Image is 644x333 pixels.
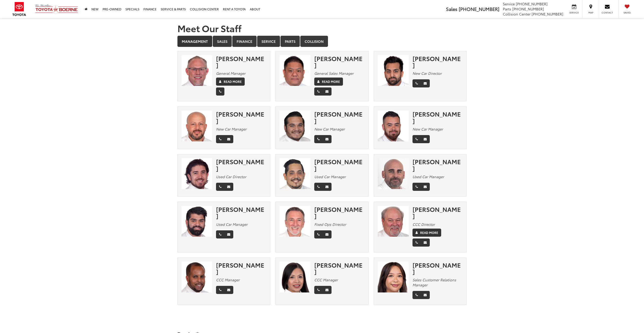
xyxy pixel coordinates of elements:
a: Phone [412,238,421,247]
em: General Manager [216,71,245,76]
div: [PERSON_NAME] [314,206,365,219]
div: [PERSON_NAME] [412,55,463,68]
a: Email [322,183,332,191]
img: Larry Horn [279,158,310,189]
div: [PERSON_NAME] [216,55,266,68]
a: Phone [216,183,224,191]
div: [PERSON_NAME] [216,110,266,124]
img: David Padilla [181,158,212,189]
a: Parts [280,36,300,47]
div: [PERSON_NAME] [314,262,365,275]
a: Phone [216,286,224,294]
em: Used Car Manager [412,174,444,179]
em: New Car Director [412,71,442,76]
a: Phone [314,87,323,96]
div: [PERSON_NAME] [314,110,365,124]
span: Collision Center [503,11,531,16]
img: Vic Vaughan Toyota of Boerne [35,4,78,14]
a: Phone [314,183,323,191]
h1: Meet Our Staff [177,23,467,33]
a: Phone [216,135,224,143]
img: Jerry Gomez [279,110,310,141]
a: Email [322,230,332,238]
span: Contact [602,11,613,14]
a: Email [421,79,430,87]
em: General Sales Manager [314,71,354,76]
a: Phone [412,135,421,143]
div: Management [177,51,467,310]
a: Email [224,286,233,294]
img: Aaron Cooper [378,110,409,141]
span: Saved [621,11,633,14]
a: Email [421,291,430,299]
img: Johnny Marker [279,206,310,237]
a: Phone [314,230,323,238]
em: CCC Manager [314,277,338,282]
span: [PHONE_NUMBER] [459,6,499,12]
span: Service [568,11,580,14]
a: Phone [314,286,323,294]
img: Gregg Dickey [378,158,409,189]
img: Perla Harvey [279,262,310,292]
a: Email [322,87,332,96]
a: Phone [412,183,421,191]
em: Used Car Manager [314,174,346,179]
a: Email [421,238,430,247]
a: Email [224,183,233,191]
a: Read More [412,229,441,237]
a: Email [421,183,430,191]
a: Phone [216,87,224,96]
div: [PERSON_NAME] [216,262,266,275]
a: Management [177,36,212,47]
em: Sales Customer Relations Manager [412,277,456,287]
em: New Car Manager [412,126,443,132]
div: Department Tabs [177,36,467,47]
a: Sales [213,36,232,47]
a: Email [322,286,332,294]
a: Phone [216,230,224,238]
em: New Car Manager [314,126,345,132]
a: Read More [216,78,245,86]
img: Cory Dorsey [181,206,212,237]
span: [PHONE_NUMBER] [532,11,563,16]
img: Sam Abraham [181,110,212,141]
div: [PERSON_NAME] [314,158,365,172]
img: Nate Akalu [181,262,212,292]
span: Sales [446,6,457,12]
img: Chris Franklin [181,55,212,86]
span: Map [585,11,596,14]
div: [PERSON_NAME] [412,262,463,275]
label: Read More [322,79,340,84]
a: Read More [314,78,343,86]
em: CCC Director [412,222,435,227]
a: Service [257,36,280,47]
a: Email [421,135,430,143]
a: Email [224,135,233,143]
label: Read More [224,79,242,84]
a: Collision [300,36,328,47]
em: CCC Manager [216,277,240,282]
span: [PHONE_NUMBER] [516,1,548,6]
img: Trinity Vasquez [378,262,409,292]
div: [PERSON_NAME] [216,158,266,172]
img: Steve Hill [378,206,409,237]
a: Phone [314,135,323,143]
a: Email [322,135,332,143]
span: [PHONE_NUMBER] [512,6,544,11]
em: Used Car Manager [216,222,247,227]
div: [PERSON_NAME] [412,206,463,219]
em: New Car Manager [216,126,246,132]
div: [PERSON_NAME] [216,206,266,219]
div: [PERSON_NAME] [314,55,365,68]
em: Fixed Ops Director [314,222,346,227]
img: Tuan Tran [279,55,310,86]
a: Phone [412,291,421,299]
a: Finance [232,36,257,47]
span: Service [503,1,515,6]
label: Read More [420,230,438,235]
div: [PERSON_NAME] [412,158,463,172]
div: [PERSON_NAME] [412,110,463,124]
a: Email [224,230,233,238]
img: Aman Shiekh [378,55,409,86]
